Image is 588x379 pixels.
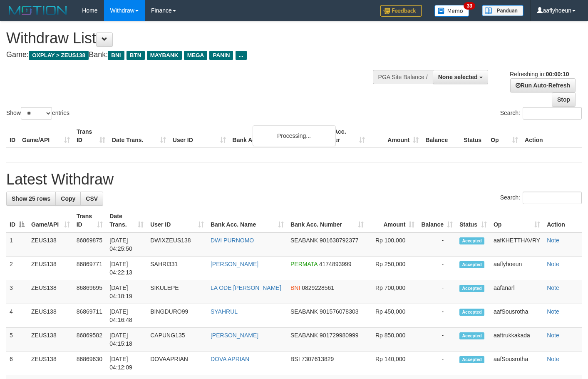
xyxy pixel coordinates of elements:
[367,304,418,328] td: Rp 450,000
[147,209,207,232] th: User ID: activate to sort column ascending
[459,332,484,339] span: Accepted
[418,232,456,257] td: -
[73,328,107,352] td: 86869582
[6,257,28,280] td: 2
[28,304,73,328] td: ZEUS138
[302,284,334,291] span: Copy 0829228561 to clipboard
[21,107,52,120] select: Showentries
[523,192,582,204] input: Search:
[147,304,207,328] td: BINGDURO99
[169,124,229,148] th: User ID
[459,261,484,268] span: Accepted
[459,309,484,316] span: Accepted
[547,332,559,339] a: Note
[106,328,147,352] td: [DATE] 04:15:18
[106,257,147,280] td: [DATE] 04:22:13
[422,124,460,148] th: Balance
[6,328,28,352] td: 5
[106,209,147,232] th: Date Trans.: activate to sort column ascending
[547,237,559,244] a: Note
[367,257,418,280] td: Rp 250,000
[546,71,569,77] strong: 00:00:10
[521,124,582,148] th: Action
[73,209,107,232] th: Trans ID: activate to sort column ascending
[290,332,318,339] span: SEABANK
[229,124,315,148] th: Bank Acc. Name
[73,232,107,257] td: 86869875
[211,332,258,339] a: [PERSON_NAME]
[147,51,182,60] span: MAYBANK
[487,124,521,148] th: Op
[510,78,576,92] a: Run Auto-Refresh
[73,352,107,375] td: 86869630
[12,195,50,202] span: Show 25 rows
[28,257,73,280] td: ZEUS138
[418,352,456,375] td: -
[418,209,456,232] th: Balance: activate to sort column ascending
[109,124,169,148] th: Date Trans.
[211,356,249,362] a: DOVA APRIAN
[80,192,103,206] a: CSV
[6,4,69,17] img: MOTION_logo.png
[6,107,69,120] label: Show entries
[490,280,543,304] td: aafanarl
[147,328,207,352] td: CAPUNG135
[6,352,28,375] td: 6
[438,74,478,80] span: None selected
[433,70,488,84] button: None selected
[490,328,543,352] td: aaftrukkakada
[490,257,543,280] td: aaflyhoeun
[106,280,147,304] td: [DATE] 04:18:19
[434,5,469,17] img: Button%20Memo.svg
[500,192,582,204] label: Search:
[73,304,107,328] td: 86869711
[6,209,28,232] th: ID: activate to sort column descending
[367,209,418,232] th: Amount: activate to sort column ascending
[290,284,300,291] span: BNI
[464,2,475,10] span: 33
[320,332,358,339] span: Copy 901729980999 to clipboard
[290,308,318,315] span: SEABANK
[459,356,484,363] span: Accepted
[500,107,582,120] label: Search:
[547,356,559,362] a: Note
[367,280,418,304] td: Rp 700,000
[490,352,543,375] td: aafSousrotha
[459,237,484,244] span: Accepted
[367,352,418,375] td: Rp 140,000
[418,257,456,280] td: -
[367,232,418,257] td: Rp 100,000
[418,280,456,304] td: -
[320,308,358,315] span: Copy 901576078303 to clipboard
[211,261,258,267] a: [PERSON_NAME]
[6,280,28,304] td: 3
[547,261,559,267] a: Note
[28,280,73,304] td: ZEUS138
[108,51,124,60] span: BNI
[55,192,81,206] a: Copy
[319,261,352,267] span: Copy 4174893999 to clipboard
[6,124,19,148] th: ID
[290,356,300,362] span: BSI
[290,261,318,267] span: PERMATA
[211,284,281,291] a: LA ODE [PERSON_NAME]
[73,280,107,304] td: 86869695
[211,308,238,315] a: SYAHRUL
[73,124,109,148] th: Trans ID
[547,308,559,315] a: Note
[373,70,433,84] div: PGA Site Balance /
[6,192,56,206] a: Show 25 rows
[211,237,254,244] a: DWI PURNOMO
[61,195,75,202] span: Copy
[380,5,422,17] img: Feedback.jpg
[147,257,207,280] td: SAHRI331
[6,51,384,59] h4: Game: Bank:
[6,304,28,328] td: 4
[28,232,73,257] td: ZEUS138
[490,209,543,232] th: Op: activate to sort column ascending
[29,51,89,60] span: OXPLAY > ZEUS138
[127,51,145,60] span: BTN
[459,285,484,292] span: Accepted
[28,352,73,375] td: ZEUS138
[106,352,147,375] td: [DATE] 04:12:09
